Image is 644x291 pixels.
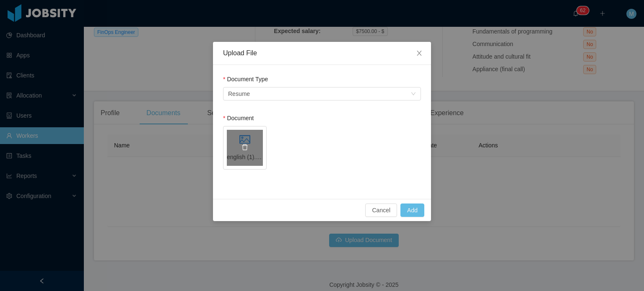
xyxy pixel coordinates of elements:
[228,88,250,100] div: Resume
[411,91,416,97] i: icon: down
[408,42,431,65] button: Close
[416,50,423,57] i: icon: close
[223,49,421,58] div: Upload File
[400,203,424,217] button: Add
[241,144,248,151] i: icon: delete
[365,203,397,217] button: Cancel
[223,76,268,82] label: Document Type
[223,115,254,121] label: Document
